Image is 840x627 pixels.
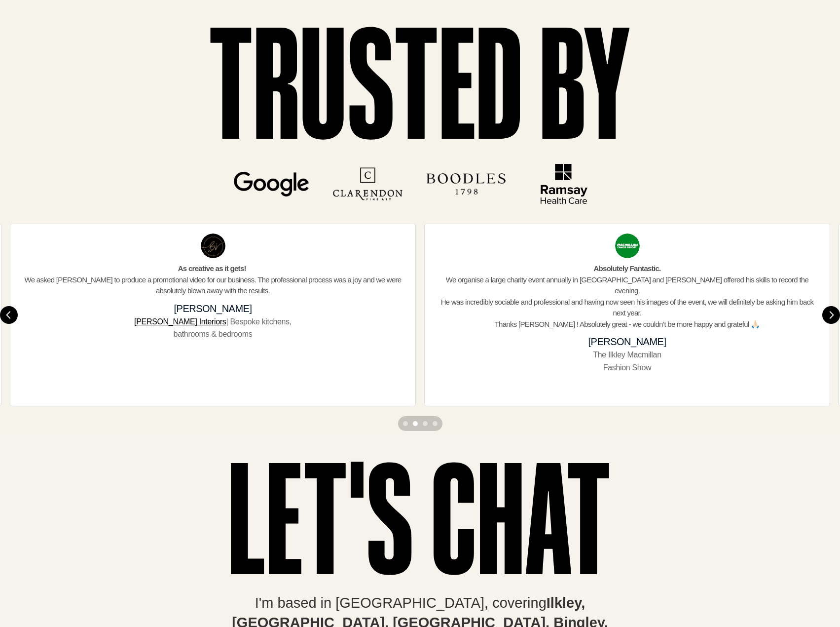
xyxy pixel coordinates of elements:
img: Boodles [427,169,506,199]
button: Scroll to page 2 [410,416,420,431]
h2: We asked [PERSON_NAME] to produce a promotional video for our business. The professional process ... [20,263,406,297]
img: Clarendon Fine Art [325,167,410,200]
h2: We organise a large charity event annually in [GEOGRAPHIC_DATA] and [PERSON_NAME] offered his ski... [434,263,820,330]
a: [PERSON_NAME] Interiors [134,317,226,326]
button: Next [822,306,840,324]
h1: TRUSTED BY [209,10,631,144]
button: Scroll to page 4 [430,416,442,431]
button: Scroll to page 1 [398,416,410,431]
img: Next Arrow [822,306,840,324]
button: Scroll to page 3 [420,416,430,431]
strong: As creative as it gets! [178,264,246,273]
img: Ramsay [522,164,606,204]
h3: [PERSON_NAME] [174,302,252,315]
img: Google [234,169,309,199]
h1: LET's CHAT [228,446,612,580]
strong: Ilkley, [547,595,585,611]
h3: [PERSON_NAME] [588,335,666,349]
p: | Bespoke kitchens, bathrooms & bedrooms [134,315,292,341]
strong: Absolutely Fantastic. [593,264,660,273]
p: The Ilkley Macmillan Fashion Show [593,349,661,374]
